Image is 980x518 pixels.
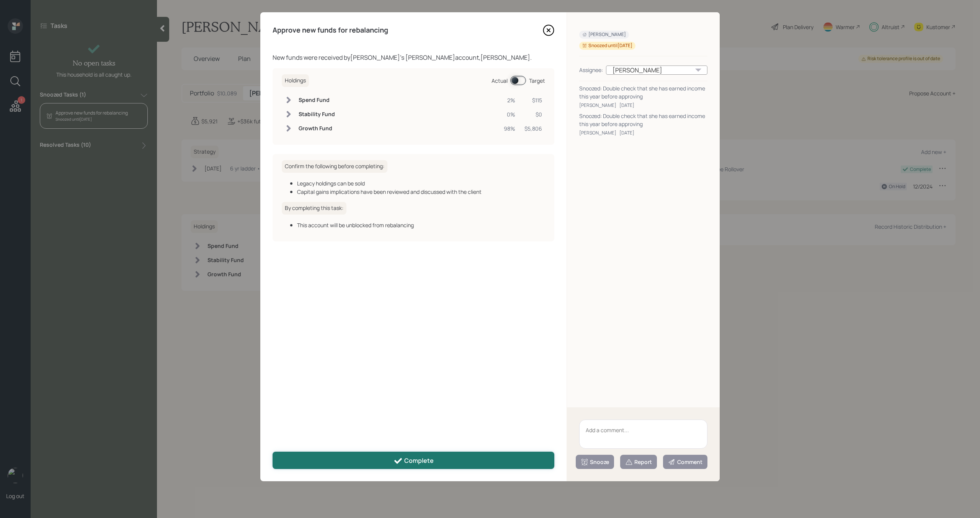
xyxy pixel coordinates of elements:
div: Snoozed until [DATE] [582,43,632,49]
h6: Holdings [282,74,309,87]
div: $0 [524,110,542,118]
h6: Stability Fund [299,111,335,118]
h6: Confirm the following before completing: [282,160,387,173]
h6: Growth Fund [299,125,335,132]
div: [DATE] [619,129,634,136]
div: [DATE] [619,102,634,109]
div: Actual [492,77,508,85]
div: Snoozed: Double check that she has earned income this year before approving [579,84,707,100]
div: [PERSON_NAME] [582,31,626,38]
h6: By completing this task: [282,202,346,215]
div: [PERSON_NAME] [579,102,616,109]
h4: Approve new funds for rebalancing [273,26,388,34]
h6: Spend Fund [299,97,335,103]
div: Comment [668,458,702,466]
div: Complete [394,456,434,466]
div: 2% [504,96,515,104]
div: Snooze [581,458,609,466]
button: Report [620,455,657,469]
div: This account will be unblocked from rebalancing [297,221,545,229]
div: Legacy holdings can be sold [297,179,545,187]
button: Comment [663,455,707,469]
div: 0% [504,110,515,118]
div: Snoozed: Double check that she has earned income this year before approving [579,112,707,128]
div: $115 [524,96,542,104]
div: Report [625,458,652,466]
button: Snooze [576,455,614,469]
div: Target [529,77,545,85]
div: [PERSON_NAME] [606,66,707,75]
div: Capital gains implications have been reviewed and discussed with the client [297,188,545,196]
button: Complete [273,452,554,469]
div: 98% [504,125,515,133]
div: [PERSON_NAME] [579,129,616,136]
div: Assignee: [579,66,603,74]
div: $5,806 [524,125,542,133]
div: New funds were received by [PERSON_NAME] 's [PERSON_NAME] account, [PERSON_NAME] . [273,53,554,62]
